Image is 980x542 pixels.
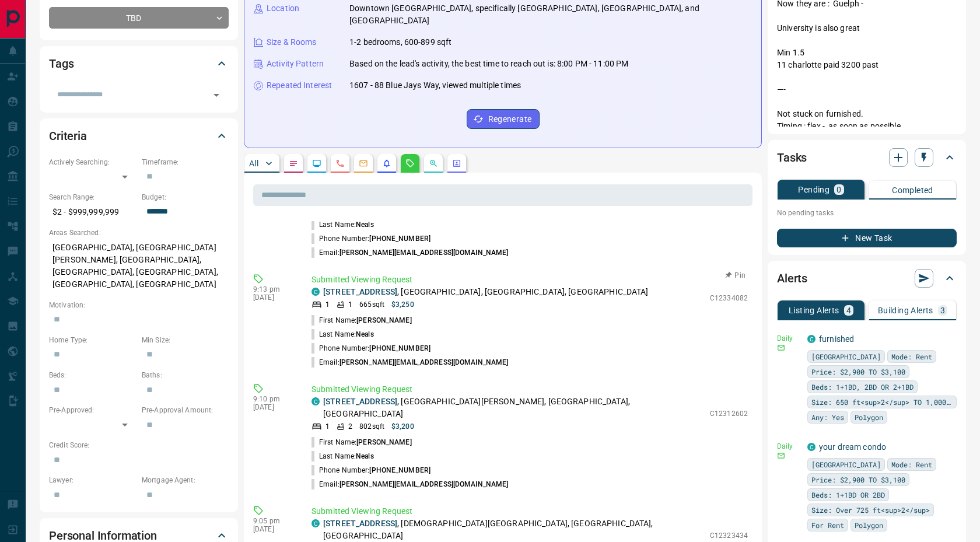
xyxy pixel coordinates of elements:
[369,235,430,243] span: [PHONE_NUMBER]
[789,306,839,314] p: Listing Alerts
[142,335,229,345] p: Min Size:
[452,159,461,168] svg: Agent Actions
[811,381,914,393] span: Beds: 1+1BD, 2BD OR 2+1BD
[311,519,320,527] div: condos.ca
[311,288,320,296] div: condos.ca
[819,334,854,344] a: furnished
[311,451,374,461] p: Last Name:
[777,333,800,344] p: Daily
[811,351,881,362] span: [GEOGRAPHIC_DATA]
[349,36,452,48] p: 1-2 bedrooms, 600-899 sqft
[142,475,229,485] p: Mortgage Agent:
[777,441,800,452] p: Daily
[891,351,932,362] span: Mode: Rent
[311,479,508,489] p: Email:
[811,474,905,485] span: Price: $2,900 TO $3,100
[311,437,412,447] p: First Name:
[325,421,330,432] p: 1
[311,383,748,396] p: Submitted Viewing Request
[311,505,748,517] p: Submitted Viewing Request
[323,397,397,406] a: [STREET_ADDRESS]
[798,186,829,194] p: Pending
[811,489,885,501] span: Beds: 1+1BD OR 2BD
[356,316,411,324] span: [PERSON_NAME]
[311,219,374,230] p: Last Name:
[49,228,229,238] p: Areas Searched:
[356,452,374,460] span: Neals
[349,58,628,70] p: Based on the lead's activity, the best time to reach out is: 8:00 PM - 11:00 PM
[811,459,881,470] span: [GEOGRAPHIC_DATA]
[49,122,229,150] div: Criteria
[311,274,748,286] p: Submitted Viewing Request
[142,157,229,167] p: Timeframe:
[811,396,953,408] span: Size: 650 ft<sup>2</sup> TO 1,000 ft<sup>2</sup>
[811,504,930,516] span: Size: Over 725 ft<sup>2</sup>
[323,287,397,296] a: [STREET_ADDRESS]
[811,519,844,531] span: For Rent
[267,36,317,48] p: Size & Rooms
[710,530,748,541] p: C12323434
[348,421,352,432] p: 2
[312,159,321,168] svg: Lead Browsing Activity
[846,306,851,314] p: 4
[391,421,414,432] p: $3,200
[323,517,704,542] p: , [DEMOGRAPHIC_DATA][GEOGRAPHIC_DATA], [GEOGRAPHIC_DATA], [GEOGRAPHIC_DATA]
[311,397,320,405] div: condos.ca
[855,519,883,531] span: Polygon
[49,7,229,29] div: TBD
[49,335,136,345] p: Home Type:
[49,475,136,485] p: Lawyer:
[49,238,229,294] p: [GEOGRAPHIC_DATA], [GEOGRAPHIC_DATA][PERSON_NAME], [GEOGRAPHIC_DATA], [GEOGRAPHIC_DATA], [GEOGRAP...
[253,517,294,525] p: 9:05 pm
[359,159,368,168] svg: Emails
[811,411,844,423] span: Any: Yes
[49,370,136,380] p: Beds:
[429,159,438,168] svg: Opportunities
[710,408,748,419] p: C12312602
[323,519,397,528] a: [STREET_ADDRESS]
[49,440,229,450] p: Credit Score:
[323,286,649,298] p: , [GEOGRAPHIC_DATA], [GEOGRAPHIC_DATA], [GEOGRAPHIC_DATA]
[348,299,352,310] p: 1
[339,480,509,488] span: [PERSON_NAME][EMAIL_ADDRESS][DOMAIN_NAME]
[208,87,225,103] button: Open
[710,293,748,303] p: C12334082
[267,2,299,15] p: Location
[811,366,905,377] span: Price: $2,900 TO $3,100
[807,335,815,343] div: condos.ca
[253,395,294,403] p: 9:10 pm
[49,157,136,167] p: Actively Searching:
[311,315,412,326] p: First Name:
[359,299,384,310] p: 665 sqft
[249,159,258,167] p: All
[49,300,229,310] p: Motivation:
[777,452,785,460] svg: Email
[311,247,508,258] p: Email:
[339,358,509,366] span: [PERSON_NAME][EMAIL_ADDRESS][DOMAIN_NAME]
[349,2,752,27] p: Downtown [GEOGRAPHIC_DATA], specifically [GEOGRAPHIC_DATA], [GEOGRAPHIC_DATA], and [GEOGRAPHIC_DATA]
[49,405,136,415] p: Pre-Approved:
[467,109,540,129] button: Regenerate
[49,202,136,222] p: $2 - $999,999,999
[819,442,886,452] a: your dream condo
[891,459,932,470] span: Mode: Rent
[369,466,430,474] span: [PHONE_NUMBER]
[836,186,841,194] p: 0
[777,148,807,167] h2: Tasks
[356,438,411,446] span: [PERSON_NAME]
[777,144,957,172] div: Tasks
[142,370,229,380] p: Baths:
[49,192,136,202] p: Search Range:
[339,249,509,257] span: [PERSON_NAME][EMAIL_ADDRESS][DOMAIN_NAME]
[49,50,229,78] div: Tags
[311,357,508,368] p: Email:
[289,159,298,168] svg: Notes
[349,79,521,92] p: 1607 - 88 Blue Jays Way, viewed multiple times
[356,221,374,229] span: Neals
[391,299,414,310] p: $3,250
[142,192,229,202] p: Budget:
[940,306,945,314] p: 3
[267,58,324,70] p: Activity Pattern
[892,186,933,194] p: Completed
[405,159,415,168] svg: Requests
